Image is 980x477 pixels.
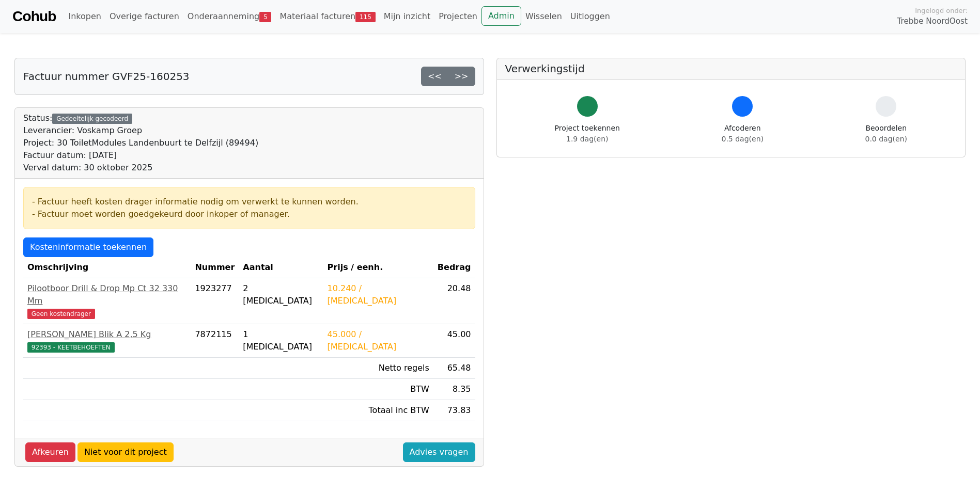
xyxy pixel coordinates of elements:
[433,400,475,421] td: 73.83
[865,135,907,143] span: 0.0 dag(en)
[915,6,968,15] span: Ingelogd onder:
[27,282,186,307] div: Pilootboor Drill & Drop Mp Ct 32 330 Mm
[865,123,907,145] div: Beoordelen
[64,6,105,27] a: Inkopen
[25,442,75,462] a: Afkeuren
[23,112,258,174] div: Status:
[481,6,521,26] a: Admin
[23,137,258,149] div: Project: 30 ToiletModules Landenbuurt te Delfzijl (89494)
[566,135,608,143] span: 1.9 dag(en)
[191,278,239,324] td: 1923277
[505,62,957,75] h5: Verwerkingstijd
[32,196,466,208] div: - Factuur heeft kosten drager informatie nodig om verwerkt te kunnen worden.
[27,328,186,341] div: [PERSON_NAME] Blik A 2,5 Kg
[23,124,258,137] div: Leverancier: Voskamp Groep
[555,123,620,145] div: Project toekennen
[722,123,764,145] div: Afcoderen
[566,6,614,27] a: Uitloggen
[23,70,190,83] h5: Factuur nummer GVF25-160253
[433,379,475,400] td: 8.35
[27,282,186,320] a: Pilootboor Drill & Drop Mp Ct 32 330 MmGeen kostendrager
[328,282,429,307] div: 10.240 / [MEDICAL_DATA]
[191,257,239,278] th: Nummer
[12,4,56,29] a: Cohub
[328,328,429,353] div: 45.000 / [MEDICAL_DATA]
[433,358,475,379] td: 65.48
[23,237,153,257] a: Kosteninformatie toekennen
[380,6,435,27] a: Mijn inzicht
[23,162,258,174] div: Verval datum: 30 oktober 2025
[323,257,433,278] th: Prijs / eenh.
[323,358,433,379] td: Netto regels
[183,6,276,27] a: Onderaanneming5
[433,278,475,324] td: 20.48
[433,324,475,358] td: 45.00
[23,257,191,278] th: Omschrijving
[259,12,271,22] span: 5
[239,257,323,278] th: Aantal
[77,442,174,462] a: Niet voor dit project
[23,149,258,162] div: Factuur datum: [DATE]
[521,6,566,27] a: Wisselen
[27,328,186,353] a: [PERSON_NAME] Blik A 2,5 Kg92393 - KEETBEHOEFTEN
[191,324,239,358] td: 7872115
[52,114,132,124] div: Gedeeltelijk gecodeerd
[421,67,448,86] a: <<
[355,12,376,22] span: 115
[433,257,475,278] th: Bedrag
[243,328,319,353] div: 1 [MEDICAL_DATA]
[722,135,764,143] span: 0.5 dag(en)
[27,309,95,319] span: Geen kostendrager
[275,6,379,27] a: Materiaal facturen115
[243,282,319,307] div: 2 [MEDICAL_DATA]
[323,379,433,400] td: BTW
[897,15,968,27] span: Trebbe NoordOost
[32,208,466,220] div: - Factuur moet worden goedgekeurd door inkoper of manager.
[434,6,481,27] a: Projecten
[27,342,115,353] span: 92393 - KEETBEHOEFTEN
[323,400,433,421] td: Totaal inc BTW
[448,67,475,86] a: >>
[105,6,183,27] a: Overige facturen
[403,442,475,462] a: Advies vragen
